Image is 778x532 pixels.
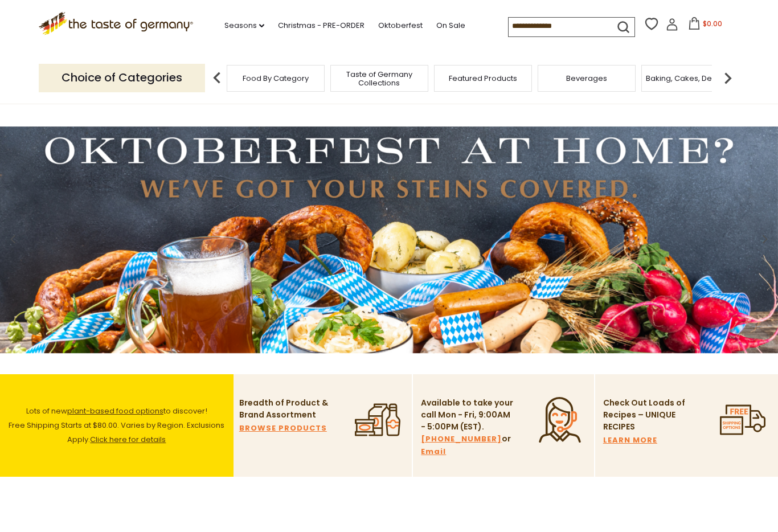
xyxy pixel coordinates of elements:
[239,422,327,435] a: BROWSE PRODUCTS
[224,19,264,32] a: Seasons
[239,397,333,421] p: Breadth of Product & Brand Assortment
[378,19,423,32] a: Oktoberfest
[278,19,365,32] a: Christmas - PRE-ORDER
[603,434,657,447] a: LEARN MORE
[681,17,729,34] button: $0.00
[206,67,228,89] img: previous arrow
[90,434,166,445] a: Click here for details
[421,397,515,458] p: Available to take your call Mon - Fri, 9:00AM - 5:00PM (EST). or
[421,433,502,445] a: [PHONE_NUMBER]
[334,70,425,87] a: Taste of Germany Collections
[603,397,686,433] p: Check Out Loads of Recipes – UNIQUE RECIPES
[449,74,517,83] a: Featured Products
[243,74,309,83] a: Food By Category
[566,74,607,83] a: Beverages
[646,74,734,83] a: Baking, Cakes, Desserts
[703,19,722,28] span: $0.00
[716,67,739,89] img: next arrow
[9,406,224,445] span: Lots of new to discover! Free Shipping Starts at $80.00. Varies by Region. Exclusions Apply.
[421,445,446,458] a: Email
[436,19,465,32] a: On Sale
[39,64,205,92] p: Choice of Categories
[67,406,163,416] a: plant-based food options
